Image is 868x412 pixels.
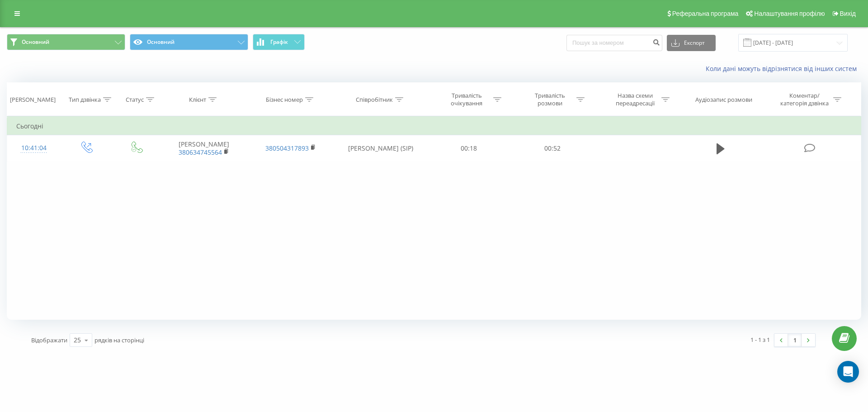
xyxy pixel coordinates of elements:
[788,334,802,346] a: 1
[126,96,144,104] div: Статус
[672,10,739,17] span: Реферальна програма
[94,336,144,344] span: рядків на сторінці
[443,92,491,107] div: Тривалість очікування
[695,96,752,104] div: Аудіозапис розмови
[189,96,206,104] div: Клієнт
[667,35,716,51] button: Експорт
[427,135,510,161] td: 00:18
[130,34,248,50] button: Основний
[750,335,770,344] div: 1 - 1 з 1
[253,34,305,50] button: Графік
[706,64,861,73] a: Коли дані можуть відрізнятися вiд інших систем
[510,135,594,161] td: 00:52
[266,96,303,104] div: Бізнес номер
[611,92,659,107] div: Назва схеми переадресації
[566,35,662,51] input: Пошук за номером
[10,96,56,104] div: [PERSON_NAME]
[160,135,247,161] td: [PERSON_NAME]
[356,96,393,104] div: Співробітник
[69,96,101,104] div: Тип дзвінка
[16,139,52,157] div: 10:41:04
[31,336,67,344] span: Відображати
[334,135,427,161] td: [PERSON_NAME] (SIP)
[265,144,309,152] a: 380504317893
[840,10,856,17] span: Вихід
[74,336,81,345] div: 25
[526,92,574,107] div: Тривалість розмови
[7,117,861,135] td: Сьогодні
[270,39,288,45] span: Графік
[754,10,825,17] span: Налаштування профілю
[7,34,125,50] button: Основний
[778,92,831,107] div: Коментар/категорія дзвінка
[179,148,222,156] a: 380634745564
[22,38,49,46] span: Основний
[837,361,859,383] div: Open Intercom Messenger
